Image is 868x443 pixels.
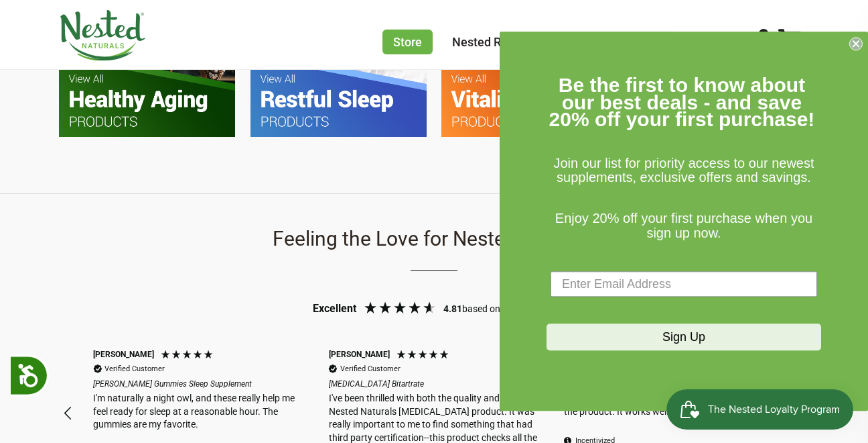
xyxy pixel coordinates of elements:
[160,349,217,363] div: 5 Stars
[396,349,453,363] div: 5 Stars
[666,389,855,430] iframe: Button to open loyalty program pop-up
[549,74,815,130] span: Be the first to know about our best deals - and save 20% off your first purchase!
[93,392,304,432] div: I'm naturally a night owl, and these really help me feel ready for sleep at a reasonable hour. Th...
[329,349,390,360] div: [PERSON_NAME]
[452,35,540,49] a: Nested Rewards
[52,397,84,430] div: REVIEWS.io Carousel Scroll Left
[313,301,356,316] div: Excellent
[104,364,165,374] div: Verified Customer
[360,300,440,318] div: 4.81 Stars
[329,379,540,390] em: [MEDICAL_DATA] Bitartrate
[340,364,401,374] div: Verified Customer
[849,37,863,50] button: Close dialog
[553,156,814,185] span: Join our list for priority access to our newest supplements, exclusive offers and savings.
[551,272,817,297] input: Enter Email Address
[547,324,821,351] button: Sign Up
[443,303,500,316] div: based on
[382,30,433,54] a: Store
[555,211,812,240] span: Enjoy 20% off your first purchase when you sign up now.
[93,349,154,360] div: [PERSON_NAME]
[59,10,146,61] img: Nested Naturals
[500,32,868,411] div: FLYOUT Form
[443,303,462,314] span: 4.81
[93,379,304,390] em: [PERSON_NAME] Gummies Sleep Supplement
